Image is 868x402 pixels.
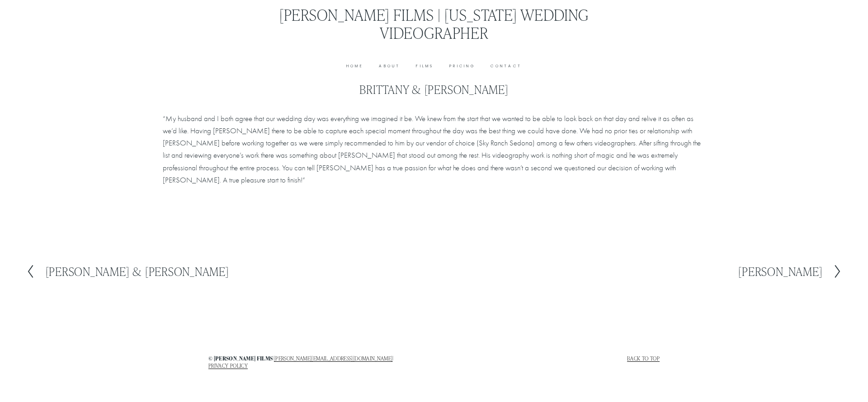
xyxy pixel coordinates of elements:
[379,63,400,70] a: About
[46,266,229,277] h2: [PERSON_NAME] & [PERSON_NAME]
[274,355,393,361] a: [PERSON_NAME][EMAIL_ADDRESS][DOMAIN_NAME]
[449,63,475,70] a: Pricing
[738,264,842,279] a: [PERSON_NAME]
[208,362,248,369] a: PRIVACY POLICY
[491,63,522,70] a: Contact
[627,355,660,361] a: Back to top
[208,355,432,369] h4: | |
[208,355,273,362] strong: © [PERSON_NAME] films
[346,63,363,70] a: Home
[163,83,705,97] h1: Brittany & [PERSON_NAME]
[163,112,705,186] p: “My husband and I both agree that our wedding day was everything we imagined it be. We knew from ...
[738,266,822,277] h2: [PERSON_NAME]
[416,63,434,70] a: Films
[279,4,589,43] a: [PERSON_NAME] Films | [US_STATE] Wedding Videographer
[26,264,229,279] a: [PERSON_NAME] & [PERSON_NAME]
